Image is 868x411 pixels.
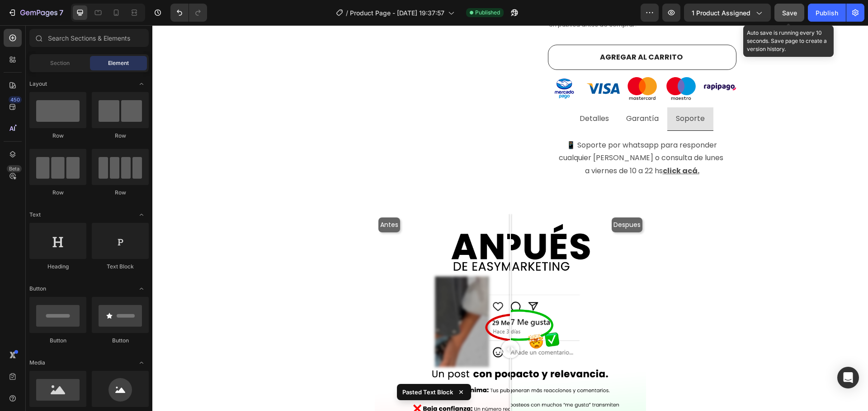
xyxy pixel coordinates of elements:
[7,165,22,172] div: Beta
[434,52,467,75] img: gempages_573931796069090073-8bfecdcd-1033-47b4-8f5d-b161ec80b8f1.svg
[782,9,797,17] span: Save
[472,86,508,102] div: Rich Text Editor. Editing area: main
[29,189,86,197] div: Row
[29,337,86,345] div: Button
[59,7,63,18] p: 7
[475,9,500,17] span: Published
[692,8,750,18] span: 1 product assigned
[29,211,41,219] span: Text
[545,140,547,151] u: .
[512,52,545,75] img: gempages_573931796069090073-53f7ac43-2fec-4867-b3a7-f7f6d99c95fd.svg
[551,57,584,65] img: gempages_573931796069090073-ff675f7a-070a-4c18-869c-4edd59465a5c.png
[134,208,149,222] span: Toggle open
[92,189,149,197] div: Row
[92,337,149,345] div: Button
[474,87,506,100] p: Garantía
[226,192,248,207] div: Antes
[404,114,576,152] p: 📱 Soporte por whatsapp para responder cualquier [PERSON_NAME] o consulta de lunes a viernes de 10...
[92,132,149,140] div: Row
[152,25,868,411] iframe: Design area
[524,87,552,100] p: Soporte
[134,282,149,296] span: Toggle open
[427,87,457,100] p: Detalles
[108,59,129,67] span: Element
[170,4,207,22] div: Undo/Redo
[50,59,70,67] span: Section
[774,4,804,22] button: Save
[473,52,506,75] img: gempages_573931796069090073-f32248c3-e8bb-487f-9ef6-4c4817b089ca.svg
[426,86,458,102] div: Rich Text Editor. Editing area: main
[9,96,22,103] div: 450
[808,4,846,22] button: Publish
[134,77,149,91] span: Toggle open
[4,4,67,22] button: 7
[29,80,47,88] span: Layout
[816,8,838,18] div: Publish
[29,263,86,271] div: Heading
[448,27,530,37] div: AGREGAR AL CARRITO
[396,52,429,75] img: gempages_573931796069090073-dfd44392-e706-4ded-8169-37356261041a.svg
[92,263,149,271] div: Text Block
[346,8,348,18] span: /
[29,285,46,293] span: Button
[29,359,45,367] span: Media
[350,8,444,18] span: Product Page - [DATE] 19:37:57
[459,192,490,207] div: Despues
[29,29,149,47] input: Search Sections & Elements
[510,140,545,151] a: click acá
[684,4,771,22] button: 1 product assigned
[134,356,149,370] span: Toggle open
[837,367,859,388] div: Open Intercom Messenger
[29,132,86,140] div: Row
[522,86,554,102] div: Rich Text Editor. Editing area: main
[402,388,453,397] p: Pasted Text Block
